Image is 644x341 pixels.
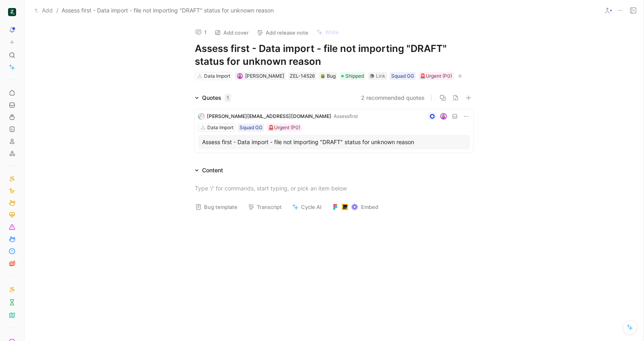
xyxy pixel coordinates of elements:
[192,165,226,175] div: Content
[62,6,274,15] span: Assess first - Data import - file not importing "DRAFT" status for unknown reason
[8,8,16,16] img: ZELIQ
[331,113,358,119] span: · Assessfirst
[328,201,382,213] button: Embed
[441,114,446,119] img: avatar
[319,72,337,80] div: 🪲Bug
[361,93,425,103] button: 2 recommended quotes
[207,113,331,119] span: [PERSON_NAME][EMAIL_ADDRESS][DOMAIN_NAME]
[325,29,339,36] span: Write
[6,6,18,18] button: ZELIQ
[192,201,241,213] button: Bug template
[237,74,242,79] img: avatar
[207,124,233,132] div: Data Import
[376,72,386,80] div: Link
[290,72,315,80] div: ZEL-14526
[244,201,285,213] button: Transcript
[202,165,223,175] div: Content
[345,72,364,80] span: Shipped
[225,94,231,102] div: 1
[245,73,284,79] span: [PERSON_NAME]
[56,6,58,15] span: /
[33,6,55,15] button: Add
[340,72,365,80] div: Shipped
[289,201,325,213] button: Cycle AI
[320,74,325,79] img: 🪲
[202,93,231,103] div: Quotes
[239,124,262,132] div: Squad GG
[391,72,414,80] div: Squad GG
[204,72,230,80] div: Data Import
[211,27,252,38] button: Add cover
[198,113,204,120] img: logo
[313,27,343,38] button: Write
[420,72,452,80] div: 🚨Urgent (P0)
[253,27,312,38] button: Add release note
[192,27,210,38] button: 1
[195,42,473,68] h1: Assess first - Data import - file not importing "DRAFT" status for unknown reason
[202,137,466,147] div: Assess first - Data import - file not importing "DRAFT" status for unknown reason
[192,93,234,103] div: Quotes1
[320,72,336,80] div: Bug
[268,124,300,132] div: 🚨Urgent (P0)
